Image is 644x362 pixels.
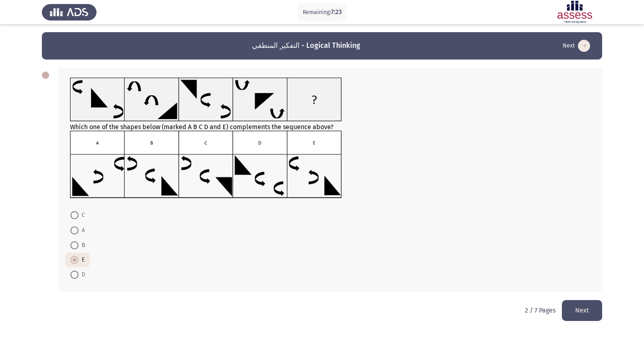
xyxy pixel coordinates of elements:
img: UkFYYV8wMTlfQS5wbmcxNjkxMjk3NzczMTk0.png [70,78,342,121]
button: load next page [562,300,602,321]
div: Which one of the shapes below (marked A B C D and E) complements the sequence above? [70,78,590,200]
h3: التفكير المنطقي - Logical Thinking [252,41,360,51]
span: B [78,241,85,250]
p: Remaining: [303,7,342,17]
span: 7:23 [331,8,342,16]
button: load next page [560,39,592,52]
span: E [78,255,85,265]
span: A [78,226,85,235]
span: D [78,270,85,280]
img: Assessment logo of Assessment En (Focus & 16PD) [547,1,602,23]
p: 2 / 7 Pages [525,306,555,314]
img: UkFYYV8wMTlfQi5wbmcxNjkxMjk3Nzk0OTEz.png [70,131,342,198]
img: Assess Talent Management logo [42,1,97,23]
span: C [78,210,85,220]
